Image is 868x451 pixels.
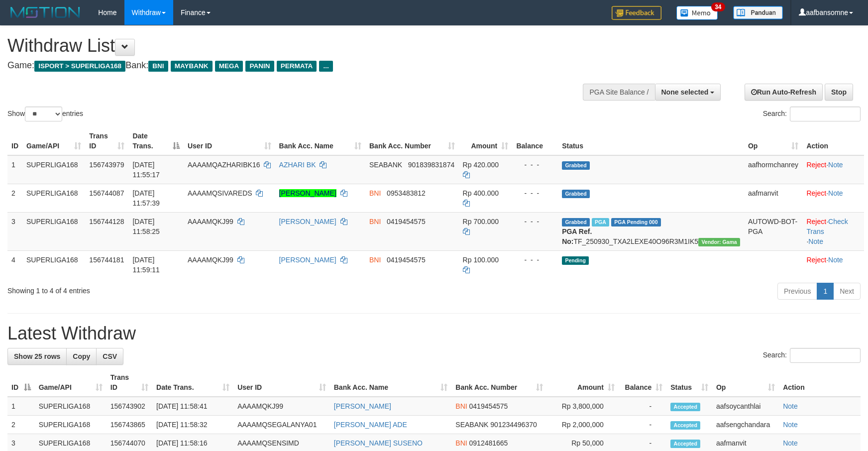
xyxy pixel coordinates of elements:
[233,397,330,416] td: AAAAMQKJ99
[7,61,569,71] h4: Game: Bank:
[455,402,467,410] span: BNI
[619,368,666,397] th: Balance: activate to sort column ascending
[463,256,499,264] span: Rp 100.000
[96,348,123,365] a: CSV
[7,36,569,56] h1: Withdraw List
[7,282,354,296] div: Showing 1 to 4 of 4 entries
[779,368,861,397] th: Action
[547,397,619,416] td: Rp 3,800,000
[35,416,107,434] td: SUPERLIGA168
[833,283,861,300] a: Next
[744,127,803,155] th: Op: activate to sort column ascending
[152,416,233,434] td: [DATE] 11:58:32
[670,421,700,430] span: Accepted
[7,212,22,250] td: 3
[763,107,861,121] label: Search:
[188,161,260,169] span: AAAAMQAZHARIBK16
[22,212,85,250] td: SUPERLIGA168
[66,348,97,365] a: Copy
[592,218,609,226] span: Marked by aafsoycanthlai
[132,189,160,207] span: [DATE] 11:57:39
[711,2,725,11] span: 34
[558,127,744,155] th: Status
[516,217,554,226] div: - - -
[85,127,128,155] th: Trans ID: activate to sort column ascending
[387,256,426,264] span: Copy 0419454575 to clipboard
[806,218,848,235] a: Check Trans
[712,416,779,434] td: aafsengchandara
[547,416,619,434] td: Rp 2,000,000
[455,421,488,429] span: SEABANK
[148,61,168,72] span: BNI
[612,6,661,20] img: Feedback.jpg
[7,348,67,365] a: Show 25 rows
[802,127,864,155] th: Action
[25,107,62,121] select: Showentries
[790,348,861,363] input: Search:
[184,127,275,155] th: User ID: activate to sort column ascending
[583,84,654,101] div: PGA Site Balance /
[828,256,843,264] a: Note
[7,416,35,434] td: 2
[107,397,152,416] td: 156743902
[334,402,391,410] a: [PERSON_NAME]
[802,250,864,279] td: ·
[783,402,798,410] a: Note
[619,397,666,416] td: -
[7,368,35,397] th: ID: activate to sort column descending
[369,161,402,169] span: SEABANK
[7,184,22,212] td: 2
[655,84,721,101] button: None selected
[790,107,861,121] input: Search:
[188,218,233,225] span: AAAAMQKJ99
[802,184,864,212] td: ·
[89,189,124,197] span: 156744087
[744,212,803,250] td: AUTOWD-BOT-PGA
[825,84,853,101] a: Stop
[547,368,619,397] th: Amount: activate to sort column ascending
[132,256,160,274] span: [DATE] 11:59:11
[22,250,85,279] td: SUPERLIGA168
[132,218,160,235] span: [DATE] 11:58:25
[330,368,452,397] th: Bank Acc. Name: activate to sort column ascending
[516,160,554,170] div: - - -
[233,368,330,397] th: User ID: activate to sort column ascending
[7,107,83,121] label: Show entries
[369,218,381,225] span: BNI
[89,256,124,264] span: 156744181
[619,416,666,434] td: -
[107,368,152,397] th: Trans ID: activate to sort column ascending
[451,368,547,397] th: Bank Acc. Number: activate to sort column ascending
[808,237,823,245] a: Note
[132,161,160,179] span: [DATE] 11:55:17
[34,61,125,72] span: ISPORT > SUPERLIGA168
[463,218,499,225] span: Rp 700.000
[279,218,336,225] a: [PERSON_NAME]
[490,421,537,429] span: Copy 901234496370 to clipboard
[188,189,252,197] span: AAAAMQSIVAREDS
[516,255,554,265] div: - - -
[806,161,826,169] a: Reject
[22,184,85,212] td: SUPERLIGA168
[802,212,864,250] td: · ·
[7,5,83,20] img: MOTION_logo.png
[763,348,861,363] label: Search:
[712,368,779,397] th: Op: activate to sort column ascending
[463,189,499,197] span: Rp 400.000
[806,189,826,197] a: Reject
[777,283,817,300] a: Previous
[334,421,407,429] a: [PERSON_NAME] ADE
[279,189,336,197] a: [PERSON_NAME]
[279,256,336,264] a: [PERSON_NAME]
[806,256,826,264] a: Reject
[387,189,426,197] span: Copy 0953483812 to clipboard
[676,6,718,20] img: Button%20Memo.svg
[562,218,590,226] span: Grabbed
[802,155,864,184] td: ·
[661,88,709,96] span: None selected
[516,188,554,198] div: - - -
[22,155,85,184] td: SUPERLIGA168
[188,256,233,264] span: AAAAMQKJ99
[73,352,90,360] span: Copy
[469,402,508,410] span: Copy 0419454575 to clipboard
